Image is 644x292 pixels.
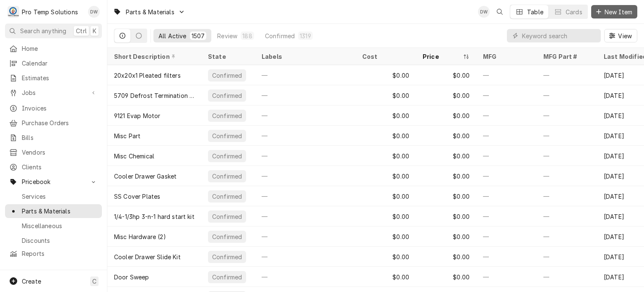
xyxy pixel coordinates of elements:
[5,219,102,233] a: Miscellaneous
[114,91,195,100] div: 5709 Defrost Termination Switch
[22,74,98,82] span: Estimates
[537,267,597,287] div: —
[255,126,356,146] div: —
[537,166,597,186] div: —
[255,166,356,186] div: —
[22,207,98,216] span: Parts & Materials
[5,145,102,159] a: Vendors
[416,247,476,267] div: $0.00
[265,32,295,40] div: Confirmed
[5,266,102,279] a: Go to Help Center
[110,5,189,19] a: Go to Parts & Materials
[114,253,181,261] div: Cooler Drawer Slide Kit
[211,232,243,241] div: Confirmed
[242,32,252,40] div: 188
[5,116,102,130] a: Purchase Orders
[88,6,100,18] div: Dana Williams's Avatar
[5,56,102,70] a: Calendar
[537,206,597,226] div: —
[356,126,416,146] div: $0.00
[211,132,243,140] div: Confirmed
[476,247,537,267] div: —
[255,186,356,206] div: —
[476,105,537,126] div: —
[255,247,356,267] div: —
[255,267,356,287] div: —
[5,175,102,189] a: Go to Pricebook
[476,65,537,85] div: —
[114,192,160,201] div: SS Cover Plates
[22,163,98,171] span: Clients
[114,71,181,80] div: 20x20x1 Pleated filters
[22,104,98,113] span: Invoices
[537,247,597,267] div: —
[604,29,637,42] button: View
[22,59,98,68] span: Calendar
[537,105,597,126] div: —
[566,8,582,16] div: Cards
[537,186,597,206] div: —
[114,152,154,160] div: Misc Chemical
[114,232,166,241] div: Misc Hardware (2)
[5,247,102,260] a: Reports
[22,278,41,285] span: Create
[211,152,243,160] div: Confirmed
[300,32,311,40] div: 1319
[476,206,537,226] div: —
[92,277,96,286] span: C
[416,146,476,166] div: $0.00
[476,85,537,105] div: —
[478,6,490,18] div: Dana Williams's Avatar
[591,5,637,18] button: New Item
[126,8,174,16] span: Parts & Materials
[603,8,634,16] span: New Item
[211,172,243,181] div: Confirmed
[356,85,416,105] div: $0.00
[5,204,102,218] a: Parts & Materials
[208,52,247,61] div: State
[416,226,476,247] div: $0.00
[527,8,543,16] div: Table
[255,206,356,226] div: —
[211,212,243,221] div: Confirmed
[356,186,416,206] div: $0.00
[114,212,195,221] div: 1/4-1/3hp 3-n-1 hard start kit
[476,146,537,166] div: —
[476,126,537,146] div: —
[416,85,476,105] div: $0.00
[416,105,476,126] div: $0.00
[114,111,160,120] div: 9121 Evap Motor
[8,6,19,18] div: P
[423,52,461,61] div: Price
[537,146,597,166] div: —
[5,42,102,55] a: Home
[356,166,416,186] div: $0.00
[255,85,356,105] div: —
[158,32,187,40] div: All Active
[217,32,237,40] div: Review
[356,226,416,247] div: $0.00
[22,88,85,97] span: Jobs
[114,172,177,181] div: Cooler Drawer Gasket
[416,126,476,146] div: $0.00
[476,267,537,287] div: —
[22,148,98,157] span: Vendors
[476,186,537,206] div: —
[22,133,98,142] span: Bills
[356,247,416,267] div: $0.00
[22,249,98,258] span: Reports
[5,101,102,115] a: Invoices
[522,29,597,42] input: Keyword search
[356,206,416,226] div: $0.00
[255,65,356,85] div: —
[22,44,98,53] span: Home
[543,52,589,61] div: MFG Part #
[5,160,102,174] a: Clients
[537,65,597,85] div: —
[211,111,243,120] div: Confirmed
[22,118,98,127] span: Purchase Orders
[211,71,243,80] div: Confirmed
[22,268,97,277] span: Help Center
[114,132,140,140] div: Misc Part
[5,131,102,145] a: Bills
